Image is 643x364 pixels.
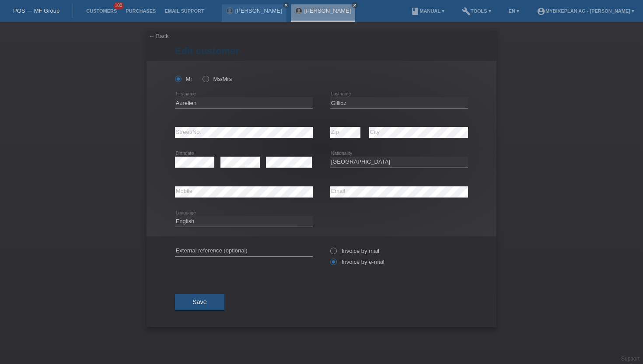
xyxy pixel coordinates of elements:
[175,294,224,311] button: Save
[203,76,232,82] label: Ms/Mrs
[406,8,449,14] a: bookManual ▾
[283,2,289,8] a: close
[621,356,640,362] a: Support
[462,7,471,16] i: build
[504,8,524,14] a: EN ▾
[458,8,496,14] a: buildTools ▾
[330,259,384,265] label: Invoice by e-mail
[353,3,357,7] i: close
[352,2,358,8] a: close
[235,7,282,14] a: [PERSON_NAME]
[175,76,192,82] label: Mr
[330,248,379,254] label: Invoice by mail
[304,7,351,14] a: [PERSON_NAME]
[13,7,59,14] a: POS — MF Group
[114,2,124,10] span: 100
[284,3,288,7] i: close
[160,8,208,14] a: Email Support
[532,8,639,14] a: account_circleMybikeplan AG - [PERSON_NAME] ▾
[192,298,207,305] span: Save
[411,7,419,16] i: book
[175,45,468,56] h1: Edit customer
[203,76,208,81] input: Ms/Mrs
[175,76,181,81] input: Mr
[121,8,160,14] a: Purchases
[537,7,545,16] i: account_circle
[149,33,169,39] a: ← Back
[330,248,336,259] input: Invoice by mail
[82,8,121,14] a: Customers
[330,259,336,269] input: Invoice by e-mail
